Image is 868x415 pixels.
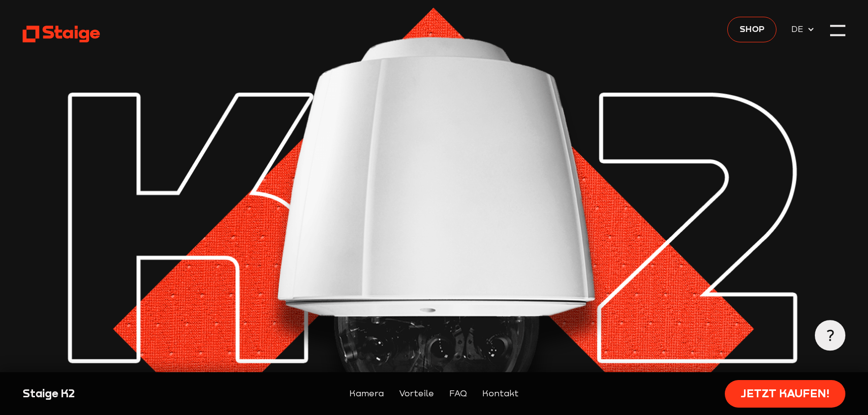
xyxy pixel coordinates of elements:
[449,387,467,400] a: FAQ
[791,22,807,35] span: DE
[482,387,519,400] a: Kontakt
[727,17,776,42] a: Shop
[23,386,220,401] div: Staige K2
[349,387,384,400] a: Kamera
[725,380,845,408] a: Jetzt kaufen!
[399,387,434,400] a: Vorteile
[740,22,765,35] span: Shop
